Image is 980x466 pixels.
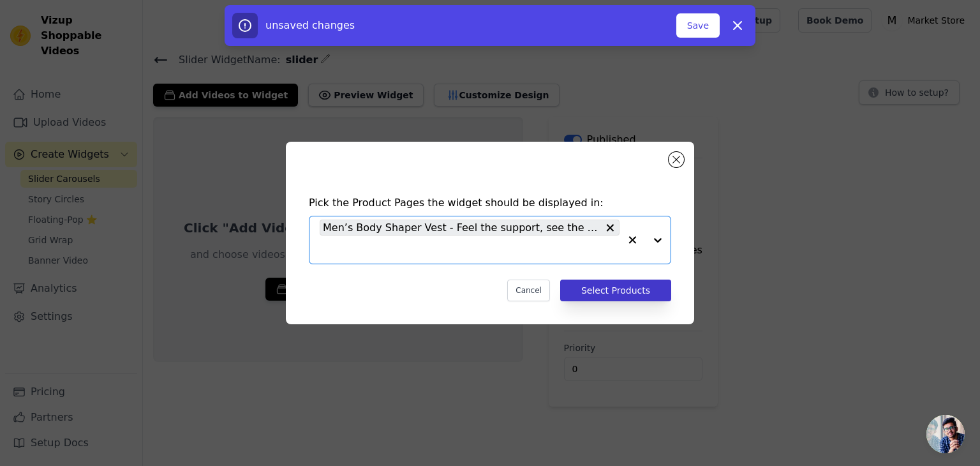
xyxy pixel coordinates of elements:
span: unsaved changes [265,19,355,31]
span: Men’s Body Shaper Vest - Feel the support, see the difference! ( PACK OF 2 ) [323,220,601,236]
button: Cancel [507,280,550,301]
button: Select Products [560,280,671,301]
a: Open chat [926,415,965,453]
button: Close modal [669,152,684,167]
button: Save [676,13,720,38]
h4: Pick the Product Pages the widget should be displayed in: [309,195,671,211]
